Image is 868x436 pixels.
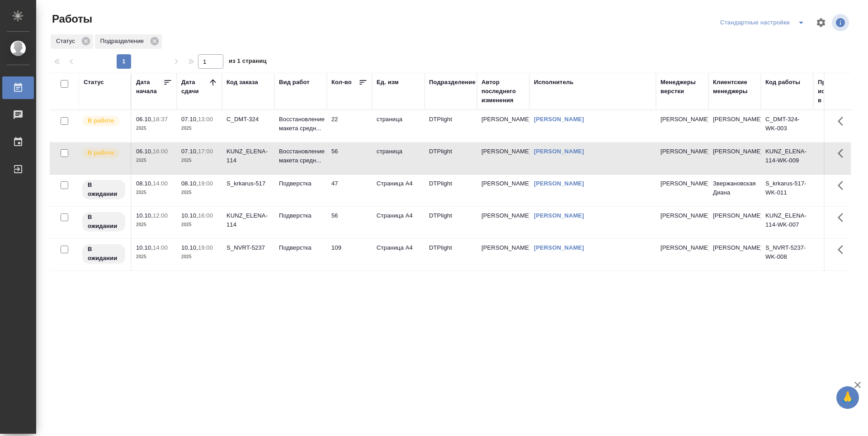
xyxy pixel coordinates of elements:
div: S_NVRT-5237 [226,243,270,252]
td: 56 [327,207,372,238]
div: Прогресс исполнителя в SC [818,78,859,105]
p: 16:00 [198,212,213,219]
a: [PERSON_NAME] [534,180,584,187]
p: 17:00 [198,148,213,155]
p: [PERSON_NAME] [660,147,704,156]
p: 2025 [181,188,217,197]
td: страница [372,142,425,174]
p: 2025 [136,252,172,261]
td: KUNZ_ELENA-114-WK-007 [761,207,813,238]
p: [PERSON_NAME] [660,179,704,188]
a: [PERSON_NAME] [534,212,584,219]
p: Восстановление макета средн... [279,147,322,165]
td: [PERSON_NAME] [708,239,761,270]
button: Здесь прячутся важные кнопки [832,207,854,228]
td: 109 [327,239,372,270]
div: KUNZ_ELENA-114 [226,211,270,229]
td: DTPlight [425,239,477,270]
p: 2025 [181,124,217,133]
p: Подразделение [100,37,147,46]
p: В ожидании [88,245,120,263]
td: [PERSON_NAME] [477,142,529,174]
td: Страница А4 [372,175,425,206]
button: Здесь прячутся важные кнопки [832,142,854,164]
a: [PERSON_NAME] [534,148,584,155]
div: Статус [51,34,93,49]
p: 06.10, [136,116,153,123]
td: DTPlight [425,207,477,238]
td: 56 [327,142,372,174]
td: 47 [327,175,372,206]
td: Звержановская Диана [708,175,761,206]
p: [PERSON_NAME] [660,211,704,220]
div: Кол-во [331,78,352,87]
div: Код заказа [226,78,258,87]
td: DTPlight [425,175,477,206]
button: 🙏 [836,386,859,409]
td: S_NVRT-5237-WK-008 [761,239,813,270]
div: Клиентские менеджеры [713,78,756,96]
p: 07.10, [181,116,198,123]
p: 14:00 [153,244,168,251]
div: Дата сдачи [181,78,208,96]
p: [PERSON_NAME] [660,115,704,124]
td: [PERSON_NAME] [477,207,529,238]
p: Подверстка [279,243,322,252]
p: 10.10, [136,212,153,219]
div: C_DMT-324 [226,115,270,124]
p: 16:00 [153,148,168,155]
p: 13:00 [198,116,213,123]
p: 2025 [136,220,172,229]
p: 18:37 [153,116,168,123]
td: страница [372,110,425,142]
div: Исполнитель назначен, приступать к работе пока рано [81,179,126,200]
p: 2025 [136,124,172,133]
div: split button [718,15,810,30]
td: Страница А4 [372,239,425,270]
p: [PERSON_NAME] [660,243,704,252]
td: S_krkarus-517-WK-011 [761,175,813,206]
p: 10.10, [181,244,198,251]
p: 2025 [181,252,217,261]
td: DTPlight [425,142,477,174]
p: 06.10, [136,148,153,155]
td: DTPlight [425,110,477,142]
div: Подразделение [429,78,476,87]
p: В работе [88,116,114,125]
td: Страница А4 [372,207,425,238]
div: S_krkarus-517 [226,179,270,188]
p: 2025 [181,156,217,165]
p: 08.10, [181,180,198,187]
p: 19:00 [198,180,213,187]
p: 14:00 [153,180,168,187]
p: 08.10, [136,180,153,187]
div: KUNZ_ELENA-114 [226,147,270,165]
p: В ожидании [88,180,120,199]
td: KUNZ_ELENA-114-WK-009 [761,142,813,174]
td: [PERSON_NAME] [477,110,529,142]
td: [PERSON_NAME] [708,207,761,238]
div: Статус [84,78,104,87]
p: 07.10, [181,148,198,155]
td: [PERSON_NAME] [477,239,529,270]
td: [PERSON_NAME] [708,110,761,142]
p: Восстановление макета средн... [279,115,322,133]
button: Здесь прячутся важные кнопки [832,110,854,132]
div: Исполнитель выполняет работу [81,147,126,159]
a: [PERSON_NAME] [534,116,584,123]
div: Подразделение [95,34,162,49]
span: из 1 страниц [229,56,267,69]
span: Работы [50,12,92,26]
div: Менеджеры верстки [660,78,704,96]
div: Исполнитель [534,78,574,87]
p: 10.10, [181,212,198,219]
p: 12:00 [153,212,168,219]
div: Исполнитель выполняет работу [81,115,126,127]
div: Автор последнего изменения [481,78,525,105]
td: [PERSON_NAME] [477,175,529,206]
p: 2025 [136,188,172,197]
div: Исполнитель назначен, приступать к работе пока рано [81,211,126,232]
p: 10.10, [136,244,153,251]
p: 2025 [181,220,217,229]
p: Статус [56,37,78,46]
